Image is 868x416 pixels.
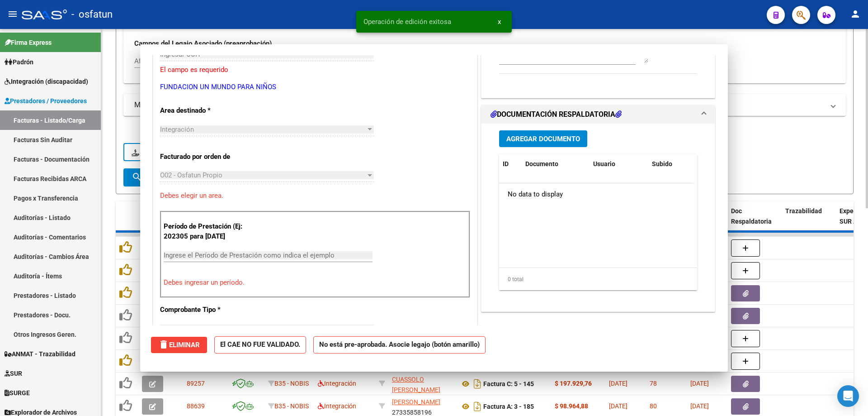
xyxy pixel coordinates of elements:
[5,368,22,378] span: SUR
[160,125,194,134] span: Integración
[850,9,861,19] mat-icon: person
[522,154,590,174] datatable-header-cell: Documento
[498,18,501,26] span: x
[5,349,75,359] span: ANMAT - Trazabilidad
[503,160,509,167] span: ID
[652,160,672,167] span: Subido
[555,402,588,410] strong: $ 98.964,88
[160,325,189,333] span: Factura C
[5,96,87,106] span: Prestadores / Proveedores
[187,402,205,410] span: 88639
[392,397,453,416] div: 27335858196
[71,5,113,24] span: - osfatun
[499,268,697,291] div: 0 total
[134,100,824,110] mat-panel-title: MAS FILTROS
[690,402,709,410] span: [DATE]
[187,380,205,387] span: 89257
[590,154,648,174] datatable-header-cell: Usuario
[648,154,693,174] datatable-header-cell: Subido
[650,402,657,410] span: 80
[483,403,534,410] strong: Factura A: 3 - 185
[785,207,822,215] span: Trazabilidad
[555,380,592,387] strong: $ 197.929,76
[609,402,627,410] span: [DATE]
[158,341,200,349] span: Eliminar
[693,154,739,174] datatable-header-cell: Acción
[727,201,782,241] datatable-header-cell: Doc Respaldatoria
[650,380,657,387] span: 78
[731,207,772,225] span: Doc Respaldatoria
[392,398,440,406] span: [PERSON_NAME]
[7,9,18,19] mat-icon: menu
[274,380,309,387] span: B35 - NOBIS
[483,380,534,387] strong: Factura C: 5 - 145
[481,124,715,311] div: DOCUMENTACIÓN RESPALDATORIA
[690,380,709,387] span: [DATE]
[472,399,483,414] i: Descargar documento
[214,336,306,354] strong: El CAE NO FUE VALIDADO.
[499,154,522,174] datatable-header-cell: ID
[134,39,272,48] strong: Campos del Legajo Asociado (preaprobación)
[160,65,470,75] p: El campo es requerido
[499,183,694,206] div: No data to display
[164,221,255,242] p: Período de Prestación (Ej: 202305 para [DATE]
[160,191,470,201] p: Debes elegir un area.
[491,109,622,120] h1: DOCUMENTACIÓN RESPALDATORIA
[132,148,200,156] span: Conf. no pedidas
[5,57,33,67] span: Padrón
[837,385,859,407] div: Open Intercom Messenger
[609,380,627,387] span: [DATE]
[593,160,615,167] span: Usuario
[525,160,558,167] span: Documento
[151,337,207,353] button: Eliminar
[392,376,440,393] span: CUASSOLO [PERSON_NAME]
[392,374,453,393] div: 23294771794
[160,82,470,92] p: FUNDACION UN MUNDO PARA NIÑOS
[318,402,356,410] span: Integración
[158,339,169,350] mat-icon: delete
[160,105,253,116] p: Area destinado *
[132,172,142,182] mat-icon: search
[491,14,508,30] button: x
[472,377,483,391] i: Descargar documento
[5,77,88,86] span: Integración (discapacidad)
[782,201,836,241] datatable-header-cell: Trazabilidad
[160,305,253,315] p: Comprobante Tipo *
[123,126,846,136] h4: - filtros rápidos Integración -
[164,277,467,288] p: Debes ingresar un período.
[5,38,52,48] span: Firma Express
[506,135,580,143] span: Agregar Documento
[5,388,30,398] span: SURGE
[160,152,253,162] p: Facturado por orden de
[363,17,451,26] span: Operación de edición exitosa
[318,380,356,387] span: Integración
[160,171,222,179] span: O02 - Osfatun Propio
[274,402,309,410] span: B35 - NOBIS
[499,130,587,147] button: Agregar Documento
[313,336,486,354] strong: No está pre-aprobada. Asocie legajo (botón amarillo)
[132,173,221,182] span: Buscar Comprobante
[481,105,715,124] mat-expansion-panel-header: DOCUMENTACIÓN RESPALDATORIA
